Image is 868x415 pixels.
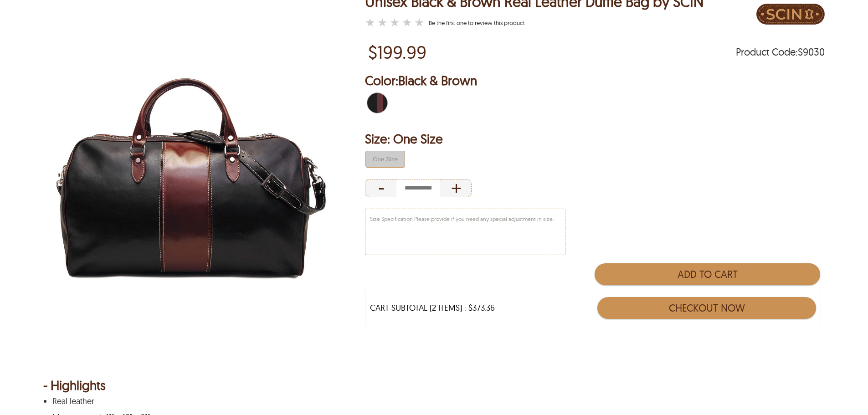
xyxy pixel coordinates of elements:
div: Increase Quantity of Item [440,179,472,197]
button: Checkout Now [597,297,816,319]
button: Add to Cart [595,263,820,285]
span: Black & Brown [398,72,477,88]
button: false [365,151,405,168]
p: Price of $199.99 [368,41,426,62]
div: Decrease Quantity of Item [365,179,396,197]
div: - Highlights [43,381,825,390]
label: 5 rating [414,18,424,27]
a: Unisex Black & Brown Real Leather Duffle Bag by SCIN } [429,19,525,26]
div: Black & Brown [365,91,390,115]
div: CART SUBTOTAL (2 ITEMS) : $373.36 [370,303,495,313]
textarea: Size Specification Please provide if you need any special adjustment in size. [365,209,565,255]
label: 4 rating [402,18,412,27]
iframe: PayPal [595,331,820,351]
label: 2 rating [377,18,387,27]
label: 1 rating [365,18,375,27]
a: Unisex Black & Brown Real Leather Duffle Bag by SCIN } [365,16,426,29]
span: Product Code: S9030 [736,47,825,56]
p: Real leather [52,397,813,406]
label: 3 rating [390,18,400,27]
h2: Selected Filter by Size: One Size [365,130,825,148]
h2: Selected Color: by Black & Brown [365,72,825,90]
